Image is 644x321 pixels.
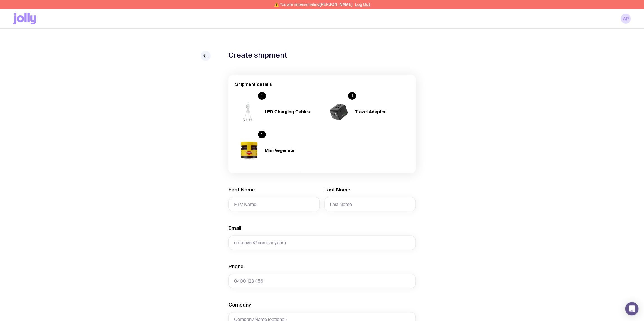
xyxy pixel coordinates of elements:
[625,302,638,315] div: Open Intercom Messenger
[258,131,266,138] div: 1
[274,2,353,7] span: ⚠️ You are impersonating
[228,186,255,193] label: First Name
[228,302,251,308] label: Company
[621,14,631,24] a: AP
[265,109,319,115] h4: LED Charging Cables
[324,186,350,193] label: Last Name
[228,235,416,250] input: employee@company.com
[228,225,241,232] label: Email
[228,274,416,288] input: 0400 123 456
[265,148,319,153] h4: Mini Vegemite
[355,2,370,7] button: Log Out
[228,263,244,270] label: Phone
[348,92,356,100] div: 1
[324,197,416,211] input: Last Name
[228,51,287,59] h1: Create shipment
[235,81,409,87] h2: Shipment details
[258,92,266,100] div: 1
[319,2,353,7] span: [PERSON_NAME]
[228,197,320,211] input: First Name
[355,109,409,115] h4: Travel Adaptor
